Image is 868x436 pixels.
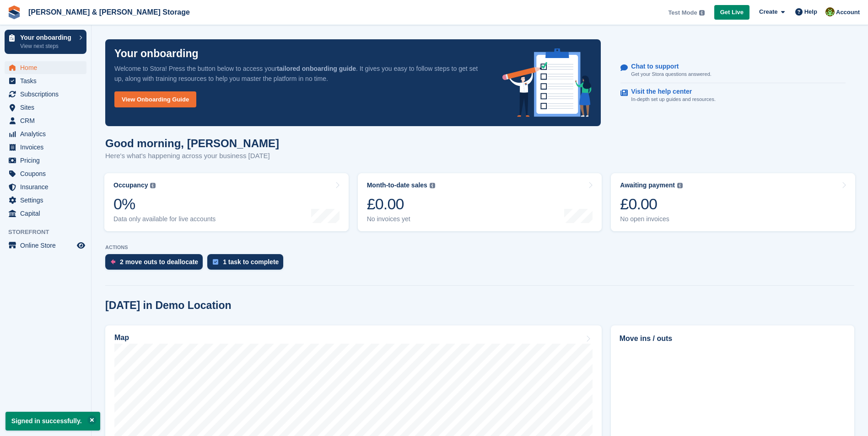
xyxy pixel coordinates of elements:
a: Occupancy 0% Data only available for live accounts [104,173,349,231]
span: Account [836,8,860,17]
h2: Move ins / outs [620,333,846,344]
a: menu [5,128,86,140]
a: menu [5,239,86,252]
img: stora-icon-8386f47178a22dfd0bd8f6a31ec36ba5ce8667c1dd55bd0f319d3a0aa187defe.svg [7,5,21,19]
img: icon-info-grey-7440780725fd019a000dd9b08b2336e03edf1995a4989e88bcd33f0948082b44.svg [430,183,435,188]
a: View Onboarding Guide [114,91,196,107]
img: onboarding-info-6c161a55d2c0e0a8cae90662b2fe09162a5109e8cc188191df67fb4f79e88e88.svg [502,48,592,117]
span: Storefront [8,228,91,237]
a: menu [5,88,86,101]
a: Your onboarding View next steps [5,30,86,54]
div: 0% [113,195,216,213]
a: menu [5,207,86,220]
span: Home [20,61,75,74]
a: Chat to support Get your Stora questions answered. [620,58,846,83]
a: menu [5,74,86,87]
a: Month-to-date sales £0.00 No invoices yet [358,173,602,231]
img: Olivia Foreman [825,7,835,16]
div: Awaiting payment [620,181,675,189]
span: Sites [20,101,75,114]
h2: Map [114,334,129,342]
span: Insurance [20,181,75,193]
a: 2 move outs to deallocate [105,254,207,274]
img: icon-info-grey-7440780725fd019a000dd9b08b2336e03edf1995a4989e88bcd33f0948082b44.svg [150,183,156,188]
p: Welcome to Stora! Press the button below to access your . It gives you easy to follow steps to ge... [114,64,488,84]
a: menu [5,194,86,207]
a: Visit the help center In-depth set up guides and resources. [620,83,846,108]
img: icon-info-grey-7440780725fd019a000dd9b08b2336e03edf1995a4989e88bcd33f0948082b44.svg [677,183,683,188]
div: No open invoices [620,215,683,223]
div: 1 task to complete [223,258,279,266]
a: menu [5,141,86,154]
div: 2 move outs to deallocate [120,258,198,266]
img: task-75834270c22a3079a89374b754ae025e5fb1db73e45f91037f5363f120a921f8.svg [213,259,218,265]
span: Online Store [20,239,75,252]
a: Awaiting payment £0.00 No open invoices [611,173,855,231]
span: Get Live [720,8,744,17]
p: Chat to support [631,63,704,70]
strong: tailored onboarding guide [277,65,356,72]
a: Get Live [714,5,749,20]
p: Visit the help center [631,88,708,96]
a: [PERSON_NAME] & [PERSON_NAME] Storage [25,5,194,20]
span: Analytics [20,128,75,140]
p: View next steps [20,42,75,50]
a: menu [5,181,86,193]
div: £0.00 [367,195,435,213]
img: move_outs_to_deallocate_icon-f764333ba52eb49d3ac5e1228854f67142a1ed5810a6f6cc68b1a99e826820c5.svg [111,259,115,265]
div: Data only available for live accounts [113,215,216,223]
span: Pricing [20,154,75,167]
span: Settings [20,194,75,207]
h2: [DATE] in Demo Location [105,299,232,312]
span: Create [759,7,777,16]
p: Your onboarding [114,48,199,59]
span: Coupons [20,167,75,180]
span: Tasks [20,74,75,87]
div: £0.00 [620,195,683,213]
a: Preview store [75,240,86,251]
a: menu [5,61,86,74]
p: Here's what's happening across your business [DATE] [105,151,279,161]
a: menu [5,167,86,180]
p: Your onboarding [20,34,75,41]
a: menu [5,154,86,167]
p: In-depth set up guides and resources. [631,96,716,103]
span: Subscriptions [20,88,75,101]
span: Test Mode [668,8,697,17]
img: icon-info-grey-7440780725fd019a000dd9b08b2336e03edf1995a4989e88bcd33f0948082b44.svg [699,10,705,16]
span: Help [804,7,817,16]
div: No invoices yet [367,215,435,223]
p: Signed in successfully. [5,412,100,431]
p: ACTIONS [105,245,854,250]
h1: Good morning, [PERSON_NAME] [105,137,279,149]
span: CRM [20,114,75,127]
span: Capital [20,207,75,220]
a: menu [5,101,86,114]
span: Invoices [20,141,75,154]
p: Get your Stora questions answered. [631,70,711,78]
div: Occupancy [113,181,148,189]
a: 1 task to complete [207,254,288,274]
a: menu [5,114,86,127]
div: Month-to-date sales [367,181,427,189]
